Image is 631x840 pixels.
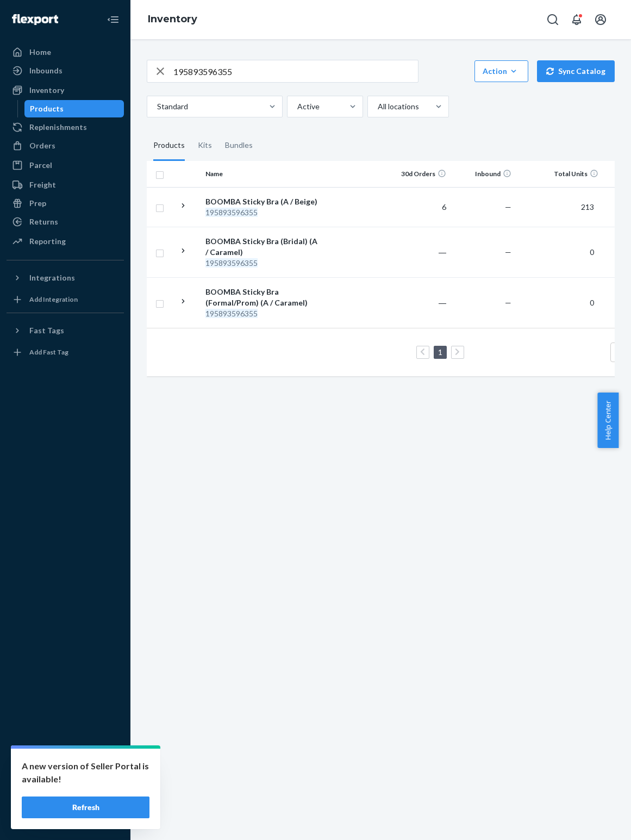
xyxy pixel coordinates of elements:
[205,258,258,267] em: 195893596355
[29,65,63,76] div: Inbounds
[377,101,378,112] input: All locations
[7,137,124,154] a: Orders
[385,161,451,187] th: 30d Orders
[29,47,51,58] div: Home
[7,119,124,136] a: Replenishments
[385,277,451,328] td: ―
[585,247,598,257] span: 0
[7,82,124,99] a: Inventory
[29,236,66,247] div: Reporting
[7,344,124,361] a: Add Fast Tag
[7,213,124,231] a: Returns
[205,208,258,217] em: 195893596355
[566,9,588,30] button: Open notifications
[7,754,124,771] a: Settings
[483,66,520,77] div: Action
[205,287,319,308] div: BOOMBA Sticky Bra (Formal/Prom) (A / Caramel)
[24,100,124,117] a: Products
[29,198,46,209] div: Prep
[7,773,124,790] a: Talk to Support
[436,347,445,357] a: Page 1 is your current page
[29,140,55,151] div: Orders
[590,9,611,30] button: Open account menu
[451,161,516,187] th: Inbound
[597,393,618,448] button: Help Center
[385,227,451,277] td: ―
[29,160,52,171] div: Parcel
[156,101,157,112] input: Standard
[102,9,124,30] button: Close Navigation
[29,347,68,357] div: Add Fast Tag
[505,298,511,307] span: —
[7,43,124,61] a: Home
[198,130,212,161] div: Kits
[585,298,598,307] span: 0
[139,4,206,35] ol: breadcrumbs
[7,62,124,79] a: Inbounds
[205,309,258,318] em: 195893596355
[205,236,319,258] div: BOOMBA Sticky Bra (Bridal) (A / Caramel)
[7,233,124,250] a: Reporting
[7,176,124,194] a: Freight
[173,60,418,82] input: Search inventory by name or sku
[22,797,149,818] button: Refresh
[153,130,185,161] div: Products
[474,60,528,82] button: Action
[29,85,64,96] div: Inventory
[29,295,78,304] div: Add Integration
[30,103,64,114] div: Products
[7,291,124,308] a: Add Integration
[225,130,253,161] div: Bundles
[542,9,564,30] button: Open Search Box
[7,269,124,287] button: Integrations
[29,179,56,190] div: Freight
[296,101,297,112] input: Active
[29,216,58,227] div: Returns
[7,195,124,212] a: Prep
[505,202,511,211] span: —
[12,14,58,25] img: Flexport logo
[7,322,124,339] button: Fast Tags
[29,122,87,133] div: Replenishments
[385,187,451,227] td: 6
[505,247,511,257] span: —
[7,791,124,808] a: Help Center
[29,325,64,336] div: Fast Tags
[201,161,323,187] th: Name
[148,13,197,25] a: Inventory
[516,161,603,187] th: Total Units
[7,157,124,174] a: Parcel
[537,60,615,82] button: Sync Catalog
[29,272,75,283] div: Integrations
[205,196,319,207] div: BOOMBA Sticky Bra (A / Beige)
[577,202,598,211] span: 213
[22,760,149,786] p: A new version of Seller Portal is available!
[7,810,124,827] button: Give Feedback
